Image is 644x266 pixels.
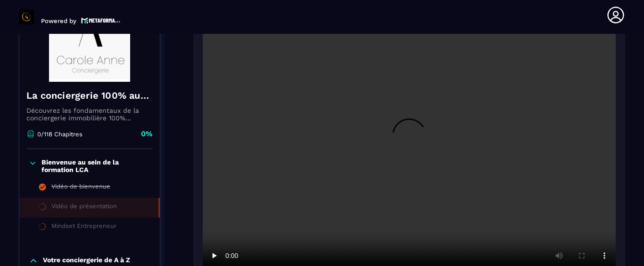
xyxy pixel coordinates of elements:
p: Votre conciergerie de A à Z [43,256,130,266]
div: Vidéo de présentation [51,203,117,213]
p: Powered by [41,17,76,24]
p: Bienvenue au sein de la formation LCA [41,158,150,173]
p: 0% [141,129,153,139]
div: Mindset Entrepreneur [51,222,116,233]
img: logo [81,16,121,24]
img: logo-branding [19,9,34,24]
div: Vidéo de bienvenue [51,183,110,193]
h4: La conciergerie 100% automatisée [26,89,153,102]
p: 0/118 Chapitres [37,131,83,138]
p: Découvrez les fondamentaux de la conciergerie immobilière 100% automatisée. Cette formation est c... [26,107,153,122]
